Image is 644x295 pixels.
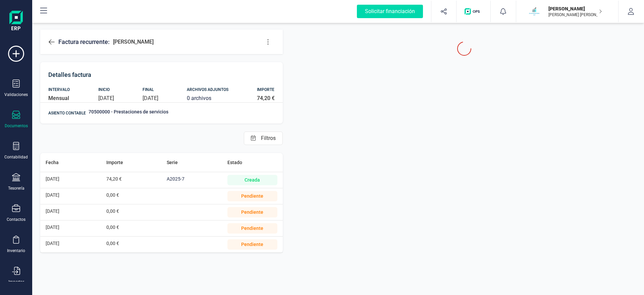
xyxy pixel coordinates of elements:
span: [DATE] [46,192,59,198]
p: 74,20 € [257,94,275,102]
p: Mensual [48,94,70,102]
div: Pendiente [227,223,277,234]
span: [DATE] [46,208,59,214]
span: 0,00 € [106,208,119,214]
div: Tesorería [8,186,24,191]
span: [PERSON_NAME] [113,38,154,46]
img: Logo Finanedi [9,11,23,32]
span: 0,00 € [106,241,119,246]
button: MA[PERSON_NAME][PERSON_NAME] [PERSON_NAME] [524,1,610,22]
button: Logo de OPS [461,1,486,22]
h6: Detalles factura [48,70,275,80]
div: Pendiente [227,239,277,250]
span: Filtros [258,134,278,142]
div: Inventario [7,248,25,253]
h6: FINAL [143,85,158,94]
span: Fecha [46,160,59,165]
span: 74,20 € [106,176,122,182]
div: Solicitar financiación [357,5,423,18]
p: 0 archivos [187,94,228,102]
h6: IMPORTE [257,85,275,94]
div: Pendiente [227,207,277,217]
h6: INTERVALO [48,85,70,94]
h6: INICIO [98,85,114,94]
span: Serie [167,160,178,165]
div: Validaciones [4,92,28,97]
div: Contabilidad [4,154,28,160]
div: Pendiente [227,191,277,201]
span: [DATE] [46,176,59,182]
div: Creada [227,175,277,185]
div: Contactos [7,217,25,222]
span: 0,00 € [106,225,119,230]
button: Solicitar financiación [349,1,431,22]
p: [DATE] [98,94,114,102]
img: MA [527,4,542,19]
p: [DATE] [143,94,158,102]
h6: ARCHIVOS ADJUNTOS [187,85,228,94]
div: Importar [8,279,24,285]
span: A2025-7 [167,176,184,182]
span: [DATE] [46,225,59,230]
button: Filtros [244,132,283,145]
p: [PERSON_NAME] [PERSON_NAME] [548,12,602,17]
span: 70500000 - Prestaciones de servicios [89,108,168,118]
span: Estado [227,160,242,165]
div: Documentos [5,123,28,129]
h6: ASIENTO CONTABLE [48,108,86,118]
span: Importe [106,160,123,165]
span: 0,00 € [106,192,119,198]
p: Factura recurrente: [58,38,110,46]
p: [PERSON_NAME] [548,5,602,12]
img: Logo de OPS [465,8,482,15]
span: [DATE] [46,241,59,246]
